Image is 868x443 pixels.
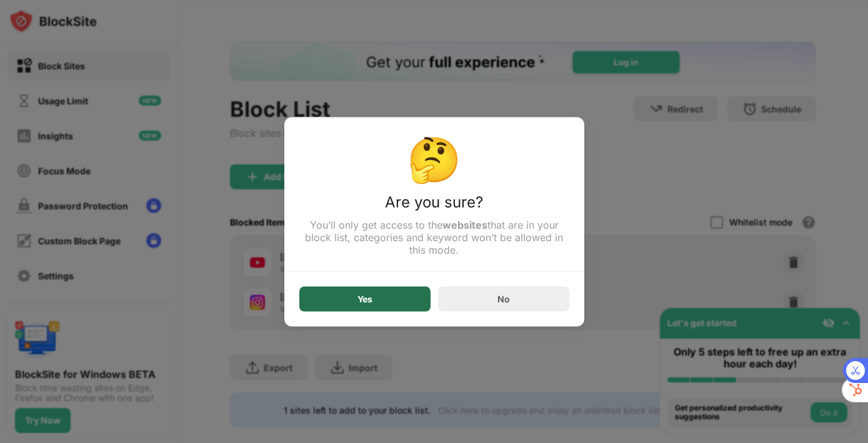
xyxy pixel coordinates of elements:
[299,132,569,185] div: 🤔
[442,218,487,231] strong: websites
[357,294,372,304] div: Yes
[299,192,569,218] div: Are you sure?
[299,218,569,256] div: You’ll only get access to the that are in your block list, categories and keyword won’t be allowe...
[497,294,510,304] div: No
